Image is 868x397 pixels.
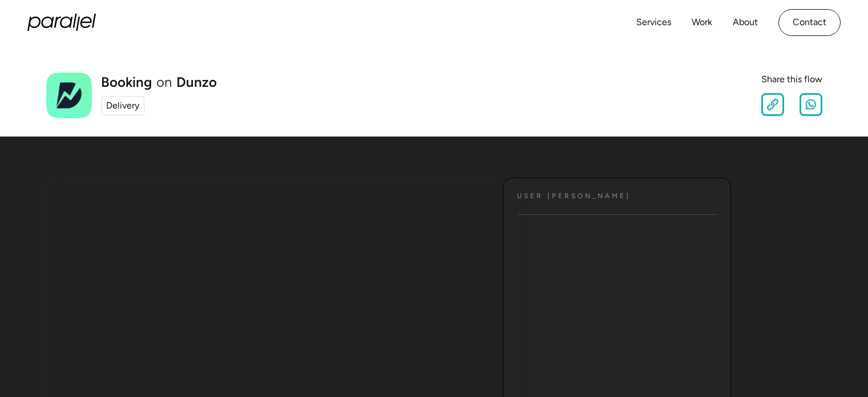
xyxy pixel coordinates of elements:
a: Work [692,14,712,31]
a: Contact [778,9,841,36]
a: Dunzo [176,75,217,89]
a: About [733,14,758,31]
h4: User [PERSON_NAME] [517,192,631,200]
a: Services [636,14,671,31]
h1: Booking [101,75,152,89]
div: on [156,75,172,89]
a: home [27,14,96,31]
div: Share this flow [761,73,822,86]
div: Delivery [106,99,139,113]
a: Delivery [101,96,144,115]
